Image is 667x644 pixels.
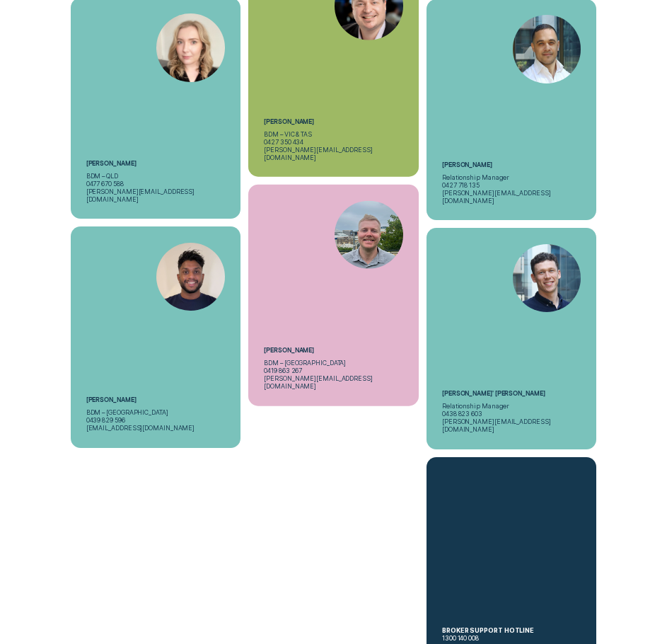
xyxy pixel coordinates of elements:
[86,408,168,416] p: BDM – [GEOGRAPHIC_DATA]
[264,345,314,354] h5: [PERSON_NAME]
[86,424,195,432] p: [EMAIL_ADDRESS][DOMAIN_NAME]
[442,161,492,169] h5: [PERSON_NAME]
[86,159,137,168] h5: [PERSON_NAME]
[442,410,482,418] p: 0438 823 603
[442,402,509,410] p: Relationship Manager
[442,181,480,189] p: 0427 718 135
[442,626,534,634] strong: BROKER SUPPORT HOTLINE
[442,626,534,642] p: 1300 140 008
[442,189,581,205] p: [PERSON_NAME][EMAIL_ADDRESS][DOMAIN_NAME]
[264,130,312,138] p: BDM – VIC & TAS
[264,138,303,146] p: 0427 350 434
[86,416,125,424] p: 0439 829 596
[264,146,402,161] p: [PERSON_NAME][EMAIL_ADDRESS][DOMAIN_NAME]
[264,367,302,374] p: 0419 863 267
[86,180,124,188] p: 0477 670 588
[264,374,402,390] p: [PERSON_NAME][EMAIL_ADDRESS][DOMAIN_NAME]
[86,188,225,203] p: [PERSON_NAME][EMAIL_ADDRESS][DOMAIN_NAME]
[442,389,545,398] h5: [PERSON_NAME]' [PERSON_NAME]
[264,359,346,367] p: BDM – [GEOGRAPHIC_DATA]
[442,173,509,181] p: Relationship Manager
[86,172,118,180] p: BDM – QLD
[86,396,137,404] h5: [PERSON_NAME]
[264,117,314,125] h5: [PERSON_NAME]
[442,418,581,433] p: [PERSON_NAME][EMAIL_ADDRESS][DOMAIN_NAME]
